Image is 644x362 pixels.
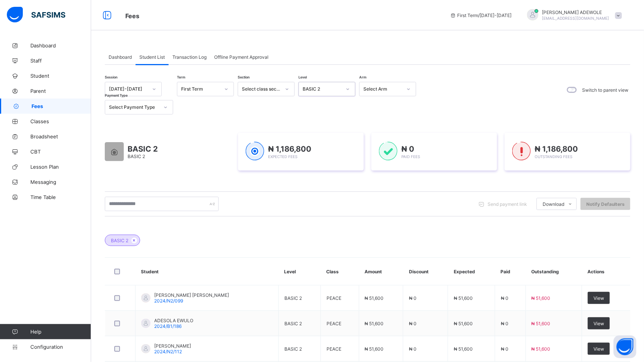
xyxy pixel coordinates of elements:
[582,258,630,285] th: Actions
[111,238,128,243] span: BASIC 2
[30,118,91,124] span: Classes
[586,201,625,207] span: Notify Defaulters
[30,133,91,139] span: Broadsheet
[593,295,604,301] span: View
[30,194,91,200] span: Time Table
[448,258,495,285] th: Expected
[542,9,609,15] span: [PERSON_NAME] ADEWOLE
[519,9,626,22] div: OLUBUNMIADEWOLE
[359,258,403,285] th: Amount
[128,144,158,154] span: BASIC 2
[535,144,578,154] span: ₦ 1,186,800
[284,295,302,301] span: BASIC 2
[409,295,417,301] span: ₦ 0
[501,295,508,301] span: ₦ 0
[327,346,341,352] span: PEACE
[593,321,604,326] span: View
[172,54,207,60] span: Transaction Log
[177,75,185,79] span: Term
[450,13,512,18] span: session/term information
[268,144,311,154] span: ₦ 1,186,800
[454,346,473,352] span: ₦ 51,600
[30,344,91,350] span: Configuration
[181,86,220,92] div: First Term
[526,258,582,285] th: Outstanding
[30,179,91,185] span: Messaging
[136,258,279,285] th: Student
[501,346,508,352] span: ₦ 0
[532,346,551,352] span: ₦ 51,600
[454,321,473,326] span: ₦ 51,600
[154,298,183,304] span: 2024/N2/099
[30,164,91,170] span: Lesson Plan
[30,88,91,94] span: Parent
[284,321,302,326] span: BASIC 2
[30,58,91,64] span: Staff
[154,323,182,329] span: 2024/B1/186
[154,318,193,323] span: ADESOLA EWULO
[139,54,165,60] span: Student List
[501,321,508,326] span: ₦ 0
[488,201,527,207] span: Send payment link
[32,103,91,109] span: Fees
[532,321,551,326] span: ₦ 51,600
[30,329,91,335] span: Help
[268,154,297,159] span: Expected Fees
[7,7,65,23] img: safsims
[238,75,249,79] span: Section
[125,12,139,20] span: Fees
[363,86,402,92] div: Select Arm
[321,258,359,285] th: Class
[365,295,384,301] span: ₦ 51,600
[409,346,417,352] span: ₦ 0
[359,75,366,79] span: Arm
[542,16,609,20] span: [EMAIL_ADDRESS][DOMAIN_NAME]
[105,75,117,79] span: Session
[246,142,264,161] img: expected-1.03dd87d44185fb6c27cc9b2570c10499.svg
[128,154,145,159] span: BASIC 2
[365,321,384,326] span: ₦ 51,600
[512,142,531,161] img: outstanding-1.146d663e52f09953f639664a84e30106.svg
[495,258,526,285] th: Paid
[582,87,628,93] label: Switch to parent view
[532,295,551,301] span: ₦ 51,600
[284,346,302,352] span: BASIC 2
[593,346,604,352] span: View
[327,295,341,301] span: PEACE
[298,75,307,79] span: Level
[30,149,91,155] span: CBT
[154,349,182,354] span: 2024/N2/112
[109,54,132,60] span: Dashboard
[535,154,572,159] span: Outstanding Fees
[242,86,281,92] div: Select class section
[403,258,448,285] th: Discount
[214,54,268,60] span: Offline Payment Approval
[30,42,91,49] span: Dashboard
[109,86,148,92] div: [DATE]-[DATE]
[614,335,636,358] button: Open asap
[454,295,473,301] span: ₦ 51,600
[30,73,91,79] span: Student
[379,142,398,161] img: paid-1.3eb1404cbcb1d3b736510a26bbfa3ccb.svg
[105,93,128,97] span: Payment Type
[303,86,341,92] div: BASIC 2
[154,343,191,349] span: [PERSON_NAME]
[154,292,229,298] span: [PERSON_NAME] [PERSON_NAME]
[327,321,341,326] span: PEACE
[409,321,417,326] span: ₦ 0
[365,346,384,352] span: ₦ 51,600
[109,105,159,110] div: Select Payment Type
[401,144,414,154] span: ₦ 0
[279,258,321,285] th: Level
[543,201,564,207] span: Download
[401,154,420,159] span: Paid Fees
